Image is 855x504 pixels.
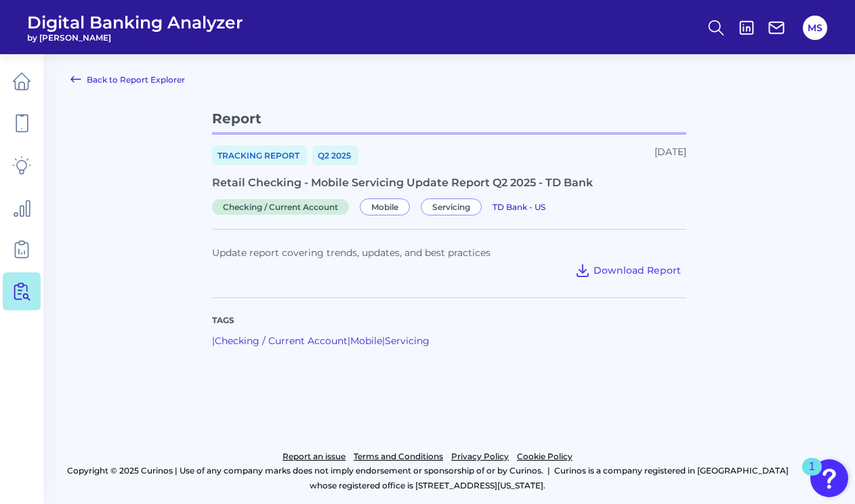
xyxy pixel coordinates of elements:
a: Report an issue [283,449,346,464]
div: Retail Checking - Mobile Servicing Update Report Q2 2025 - TD Bank [212,176,686,189]
p: Tags [212,314,686,327]
span: | [382,335,385,347]
button: MS [803,16,827,40]
a: Q2 2025 [312,146,358,165]
span: Servicing [421,198,482,215]
button: Open Resource Center, 1 new notification [810,459,848,497]
a: Mobile [360,200,415,213]
span: Download Report [593,264,681,276]
span: TD Bank - US [493,202,545,212]
a: Terms and Conditions [354,449,443,464]
span: Update report covering trends, updates, and best practices [212,247,491,259]
span: | [212,335,215,347]
button: Download Report [569,259,686,281]
p: Report [212,105,686,135]
span: Digital Banking Analyzer [27,12,243,33]
div: 1 [809,467,815,484]
a: Checking / Current Account [212,200,354,213]
div: [DATE] [654,146,686,165]
a: Mobile [350,335,382,347]
a: TD Bank - US [493,200,545,213]
p: Curinos is a company registered in [GEOGRAPHIC_DATA] whose registered office is [STREET_ADDRESS][... [310,465,789,490]
a: Checking / Current Account [215,335,348,347]
a: Cookie Policy [517,449,572,464]
a: Privacy Policy [451,449,509,464]
a: Servicing [385,335,430,347]
a: Back to Report Explorer [70,71,185,87]
span: Mobile [360,198,410,215]
p: Copyright © 2025 Curinos | Use of any company marks does not imply endorsement or sponsorship of ... [67,465,543,476]
span: by [PERSON_NAME] [27,33,243,43]
span: | [348,335,350,347]
span: Checking / Current Account [212,199,349,215]
a: Servicing [421,200,487,213]
a: Tracking Report [212,146,307,165]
